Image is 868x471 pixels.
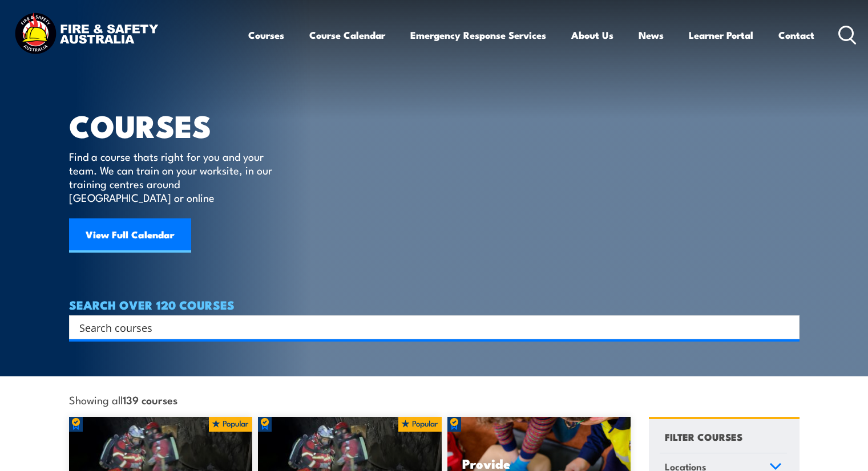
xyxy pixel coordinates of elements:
[410,20,546,50] a: Emergency Response Services
[248,20,284,50] a: Courses
[69,112,289,139] h1: COURSES
[123,392,177,407] strong: 139 courses
[778,20,814,50] a: Contact
[69,298,800,311] h4: SEARCH OVER 120 COURSES
[571,20,613,50] a: About Us
[69,393,177,405] span: Showing all
[82,319,777,335] form: Search form
[309,20,385,50] a: Course Calendar
[69,149,277,204] p: Find a course thats right for you and your team. We can train on your worksite, in our training c...
[689,20,753,50] a: Learner Portal
[639,20,664,50] a: News
[69,218,191,253] a: View Full Calendar
[79,319,774,336] input: Search input
[665,429,742,444] h4: FILTER COURSES
[780,319,796,335] button: Search magnifier button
